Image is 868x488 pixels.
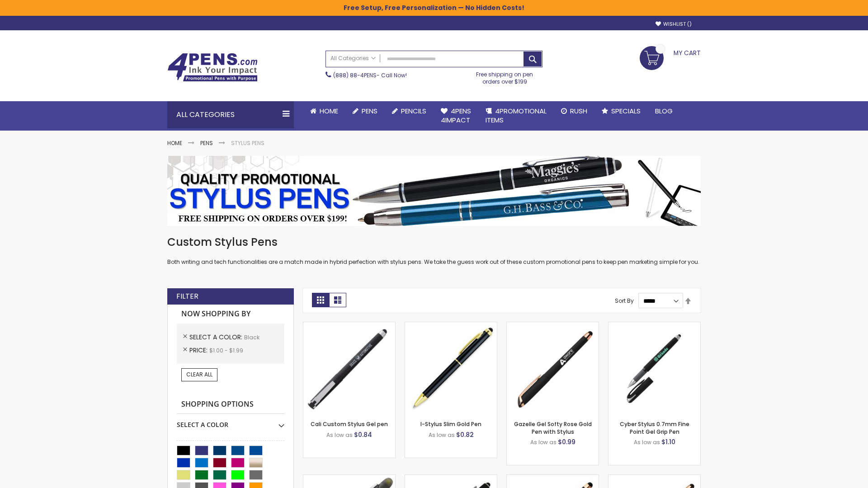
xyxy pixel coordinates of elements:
[507,474,599,482] a: Islander Softy Rose Gold Gel Pen with Stylus-Black
[333,71,407,79] span: - Call Now!
[167,53,258,82] img: 4Pens Custom Pens and Promotional Products
[345,101,385,121] a: Pens
[209,347,243,354] span: $1.00 - $1.99
[326,51,380,66] a: All Categories
[303,474,395,482] a: Souvenir® Jalan Highlighter Stylus Pen Combo-Black
[456,430,474,439] span: $0.82
[405,322,497,329] a: I-Stylus Slim Gold-Black
[648,101,680,121] a: Blog
[530,438,557,446] span: As low as
[303,101,345,121] a: Home
[467,67,543,85] div: Free shipping on pen orders over $199
[177,395,284,414] strong: Shopping Options
[244,333,259,341] span: Black
[634,438,660,446] span: As low as
[615,297,634,305] label: Sort By
[594,101,648,121] a: Specials
[405,474,497,482] a: Custom Soft Touch® Metal Pens with Stylus-Black
[558,437,576,446] span: $0.99
[570,106,587,116] span: Rush
[655,106,673,116] span: Blog
[186,371,212,378] span: Clear All
[611,106,641,116] span: Specials
[200,139,213,147] a: Pens
[429,431,455,439] span: As low as
[189,346,209,355] span: Price
[189,333,244,342] span: Select A Color
[620,420,689,435] a: Cyber Stylus 0.7mm Fine Point Gel Grip Pen
[177,305,284,324] strong: Now Shopping by
[167,101,294,128] div: All Categories
[609,322,700,414] img: Cyber Stylus 0.7mm Fine Point Gel Grip Pen-Black
[354,430,372,439] span: $0.84
[486,106,547,125] span: 4PROMOTIONAL ITEMS
[385,101,434,121] a: Pencils
[176,291,198,301] strong: Filter
[514,420,592,435] a: Gazelle Gel Softy Rose Gold Pen with Stylus
[326,431,353,439] span: As low as
[181,368,217,381] a: Clear All
[441,106,471,125] span: 4Pens 4impact
[507,322,599,329] a: Gazelle Gel Softy Rose Gold Pen with Stylus-Black
[609,474,700,482] a: Gazelle Gel Softy Rose Gold Pen with Stylus - ColorJet-Black
[320,106,338,116] span: Home
[167,235,701,249] h1: Custom Stylus Pens
[167,156,701,226] img: Stylus Pens
[609,322,700,329] a: Cyber Stylus 0.7mm Fine Point Gel Grip Pen-Black
[231,139,264,147] strong: Stylus Pens
[420,420,481,428] a: I-Stylus Slim Gold Pen
[401,106,426,116] span: Pencils
[303,322,395,414] img: Cali Custom Stylus Gel pen-Black
[507,322,599,414] img: Gazelle Gel Softy Rose Gold Pen with Stylus-Black
[311,420,388,428] a: Cali Custom Stylus Gel pen
[177,414,284,429] div: Select A Color
[554,101,594,121] a: Rush
[333,71,377,79] a: (888) 88-4PENS
[405,322,497,414] img: I-Stylus Slim Gold-Black
[167,235,701,266] div: Both writing and tech functionalities are a match made in hybrid perfection with stylus pens. We ...
[656,21,692,28] a: Wishlist
[362,106,377,116] span: Pens
[661,437,675,446] span: $1.10
[478,101,554,131] a: 4PROMOTIONALITEMS
[303,322,395,329] a: Cali Custom Stylus Gel pen-Black
[330,55,376,62] span: All Categories
[167,139,182,147] a: Home
[434,101,478,131] a: 4Pens4impact
[312,293,329,307] strong: Grid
